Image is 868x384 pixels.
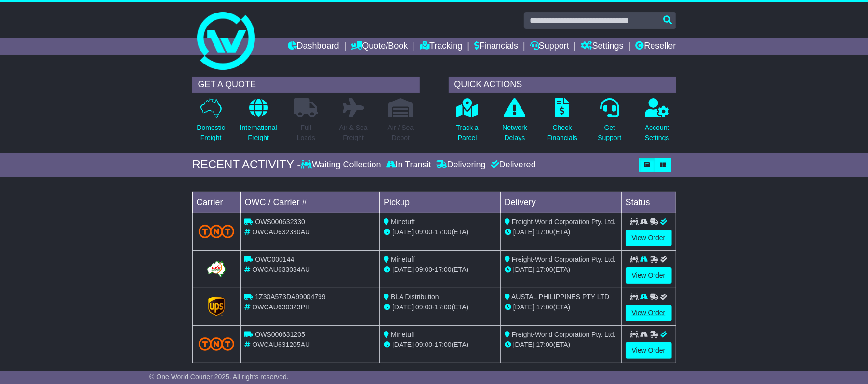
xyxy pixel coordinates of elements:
p: Check Financials [547,123,577,143]
a: DomesticFreight [196,98,225,148]
p: Full Loads [294,123,318,143]
div: Delivering [434,160,488,170]
span: Minetuff [391,256,415,263]
span: 17:00 [536,303,553,311]
span: OWC000144 [255,256,294,263]
p: Track a Parcel [456,123,479,143]
span: [DATE] [392,228,414,236]
span: BLA Distribution [391,293,439,301]
a: Settings [581,38,624,55]
a: Reseller [635,38,676,55]
span: Freight-World Corporation Pty. Ltd. [512,218,616,226]
span: 09:00 [415,341,432,348]
span: 17:00 [435,228,452,236]
a: View Order [626,267,672,284]
a: View Order [626,230,672,246]
a: AccountSettings [644,98,670,148]
span: [DATE] [513,228,534,236]
div: - (ETA) [384,302,496,312]
p: Air / Sea Depot [388,123,414,143]
span: [DATE] [392,303,414,311]
span: OWCAU630323PH [252,303,310,311]
a: View Order [626,342,672,359]
div: (ETA) [505,340,617,350]
span: 17:00 [536,341,553,348]
span: OWCAU632330AU [252,228,310,236]
div: Waiting Collection [301,160,383,170]
span: Minetuff [391,218,415,226]
img: TNT_Domestic.png [199,337,235,350]
span: OWCAU633034AU [252,266,310,273]
td: Pickup [380,192,501,213]
p: International Freight [240,123,277,143]
span: 09:00 [415,303,432,311]
div: - (ETA) [384,340,496,350]
div: RECENT ACTIVITY - [192,158,301,172]
div: - (ETA) [384,265,496,275]
td: OWC / Carrier # [240,192,380,213]
a: Financials [474,38,518,55]
span: 09:00 [415,266,432,273]
td: Status [621,192,676,213]
a: Track aParcel [456,98,479,148]
a: CheckFinancials [547,98,578,148]
p: Get Support [598,123,621,143]
p: Network Delays [502,123,527,143]
td: Delivery [500,192,621,213]
a: Tracking [420,38,462,55]
span: Freight-World Corporation Pty. Ltd. [512,331,616,338]
span: OWCAU631205AU [252,341,310,348]
a: Support [530,38,569,55]
span: 17:00 [435,266,452,273]
span: OWS000631205 [255,331,305,338]
div: (ETA) [505,265,617,275]
a: InternationalFreight [240,98,278,148]
span: [DATE] [392,341,414,348]
div: - (ETA) [384,227,496,237]
div: (ETA) [505,302,617,312]
div: Delivered [488,160,536,170]
a: Dashboard [288,38,339,55]
p: Domestic Freight [197,123,225,143]
span: 17:00 [536,228,553,236]
p: Air & Sea Freight [339,123,368,143]
div: In Transit [384,160,434,170]
div: (ETA) [505,227,617,237]
a: Quote/Book [351,38,408,55]
div: QUICK ACTIONS [449,77,676,93]
div: GET A QUOTE [192,77,420,93]
a: NetworkDelays [502,98,527,148]
span: Freight-World Corporation Pty. Ltd. [512,256,616,263]
td: Carrier [192,192,240,213]
span: [DATE] [392,266,414,273]
span: AUSTAL PHILIPPINES PTY LTD [511,293,609,301]
span: 17:00 [536,266,553,273]
img: GetCarrierServiceLogo [205,259,227,279]
img: GetCarrierServiceLogo [208,297,225,316]
img: TNT_Domestic.png [199,225,235,238]
span: [DATE] [513,266,534,273]
span: 1Z30A573DA99004799 [255,293,325,301]
a: View Order [626,305,672,321]
span: 17:00 [435,341,452,348]
span: [DATE] [513,303,534,311]
p: Account Settings [645,123,669,143]
span: © One World Courier 2025. All rights reserved. [149,373,289,381]
span: 09:00 [415,228,432,236]
span: OWS000632330 [255,218,305,226]
span: Minetuff [391,331,415,338]
span: [DATE] [513,341,534,348]
span: 17:00 [435,303,452,311]
a: GetSupport [597,98,622,148]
